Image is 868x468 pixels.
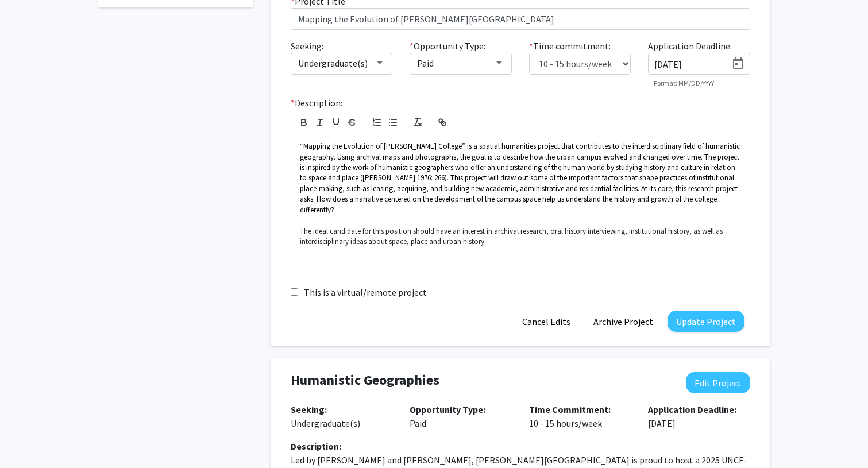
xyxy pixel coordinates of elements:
button: Cancel Edits [514,311,579,332]
button: Archive Project [585,311,662,332]
label: Seeking: [291,39,323,53]
b: Seeking: [291,404,327,415]
b: Time Commitment: [529,404,611,415]
span: “Mapping the Evolution of [PERSON_NAME] College” is a spatial humanities project that contributes... [300,141,742,215]
label: Opportunity Type: [410,39,485,53]
span: Undergraduate(s) [298,57,368,69]
button: Update Project [668,311,744,332]
iframe: Chat [9,416,49,459]
span: Paid [417,57,434,69]
p: 10 - 15 hours/week [529,403,631,430]
label: Application Deadline: [648,39,732,53]
p: Undergraduate(s) [291,403,393,430]
button: Edit Project [686,372,750,393]
label: Description: [291,96,342,110]
div: Description: [291,439,750,453]
button: Open calendar [727,53,750,74]
b: Opportunity Type: [410,404,485,415]
p: The ideal candidate for this position should have an interest in archival research, oral history ... [300,226,741,247]
mat-hint: Format: MM/DD/YYYY [654,79,714,87]
h4: Humanistic Geographies [291,372,668,389]
b: Application Deadline: [648,404,736,415]
p: [DATE] [648,403,750,430]
p: Paid [410,403,512,430]
label: This is a virtual/remote project [304,285,427,299]
label: Time commitment: [529,39,611,53]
